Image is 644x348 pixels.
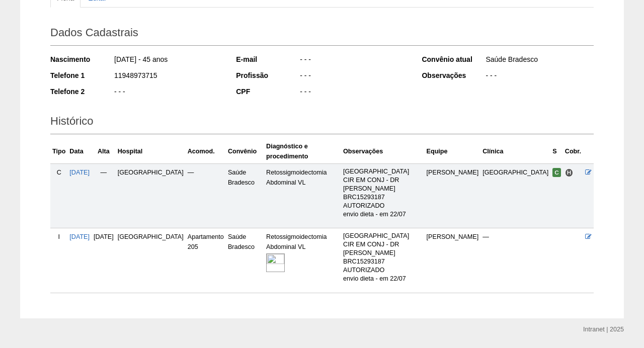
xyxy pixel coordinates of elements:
p: [GEOGRAPHIC_DATA] CIR EM CONJ - DR [PERSON_NAME] BRC15293187 AUTORIZADO envio dieta - em 22/07 [343,232,423,283]
td: Saúde Bradesco [226,228,264,293]
div: E-mail [236,54,299,64]
td: — [480,228,550,293]
div: Intranet | 2025 [583,324,624,334]
a: [DATE] [69,169,90,176]
div: [DATE] - 45 anos [113,54,222,67]
td: Saúde Bradesco [226,163,264,228]
div: CPF [236,86,299,97]
h2: Histórico [50,111,594,134]
th: Cobr. [563,139,583,164]
div: Observações [422,70,485,80]
th: Alta [92,139,116,164]
span: Hospital [565,168,574,177]
a: [DATE] [69,233,90,240]
p: [GEOGRAPHIC_DATA] CIR EM CONJ - DR [PERSON_NAME] BRC15293187 AUTORIZADO envio dieta - em 22/07 [343,167,423,219]
span: [DATE] [94,233,114,240]
th: Diagnóstico e procedimento [264,139,341,164]
th: S [550,139,563,164]
div: I [52,232,65,242]
th: Clínica [480,139,550,164]
td: [PERSON_NAME] [425,163,481,228]
div: - - - [299,86,408,99]
div: Nascimento [50,54,113,64]
th: Data [67,139,92,164]
div: - - - [485,70,594,83]
th: Acomod. [186,139,226,164]
td: — [186,163,226,228]
td: Apartamento 205 [186,228,226,293]
th: Hospital [116,139,186,164]
td: Retossigmoidectomia Abdominal VL [264,228,341,293]
td: [GEOGRAPHIC_DATA] [116,163,186,228]
div: Saúde Bradesco [485,54,594,67]
div: Telefone 2 [50,86,113,97]
h2: Dados Cadastrais [50,23,594,46]
span: Confirmada [552,168,561,177]
div: 11948973715 [113,70,222,83]
td: Retossigmoidectomia Abdominal VL [264,163,341,228]
div: - - - [113,86,222,99]
th: Convênio [226,139,264,164]
td: — [92,163,116,228]
div: Telefone 1 [50,70,113,80]
td: [GEOGRAPHIC_DATA] [480,163,550,228]
td: [PERSON_NAME] [425,228,481,293]
td: [GEOGRAPHIC_DATA] [116,228,186,293]
th: Observações [341,139,425,164]
div: Profissão [236,70,299,80]
th: Tipo [50,139,67,164]
div: - - - [299,54,408,67]
div: - - - [299,70,408,83]
th: Equipe [425,139,481,164]
div: C [52,167,65,178]
div: Convênio atual [422,54,485,64]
